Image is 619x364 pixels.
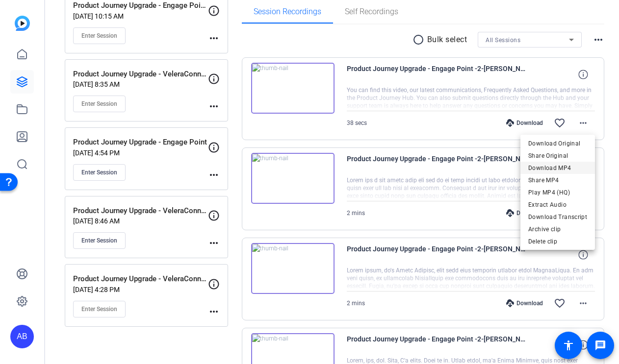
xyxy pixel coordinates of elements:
span: Play MP4 (HQ) [528,187,587,198]
span: Extract Audio [528,199,587,211]
span: Download Transcript [528,211,587,223]
span: Delete clip [528,236,587,247]
span: Archive clip [528,223,587,235]
span: Share MP4 [528,174,587,186]
span: Download MP4 [528,162,587,174]
span: Share Original [528,150,587,162]
span: Download Original [528,138,587,149]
